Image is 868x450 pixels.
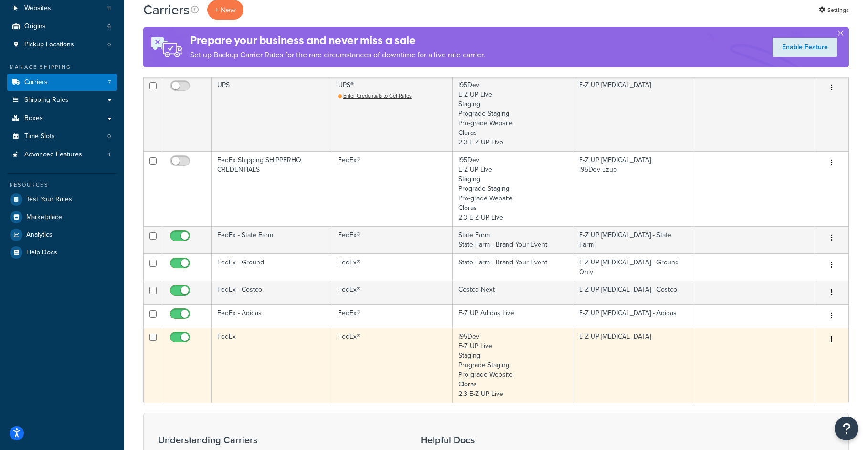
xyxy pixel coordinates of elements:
[7,128,117,145] a: Time Slots 0
[573,151,694,226] td: E-Z UP [MEDICAL_DATA] i95Dev Ezup
[332,304,453,328] td: FedEx®
[143,0,190,19] h1: Carriers
[158,435,397,445] h3: Understanding Carriers
[190,48,485,62] p: Set up Backup Carrier Rates for the rare circumstances of downtime for a live rate carrier.
[212,328,332,403] td: FedEx
[107,41,111,49] span: 0
[453,76,573,151] td: I95Dev E-Z UP Live Staging Prograde Staging Pro-grade Website Cloras 2.3 E-Z UP Live
[24,78,48,87] span: Carriers
[7,18,117,35] li: Origins
[332,253,453,281] td: FedEx®
[7,181,117,189] div: Resources
[107,4,111,12] span: 11
[24,41,74,49] span: Pickup Locations
[26,196,72,204] span: Test Your Rates
[332,226,453,253] td: FedEx®
[332,151,453,226] td: FedEx®
[573,253,694,281] td: E-Z UP [MEDICAL_DATA] - Ground Only
[7,244,117,261] a: Help Docs
[143,27,190,67] img: ad-rules-rateshop-fe6ec290ccb7230408bd80ed9643f0289d75e0ffd9eb532fc0e269fcd187b520.png
[453,328,573,403] td: I95Dev E-Z UP Live Staging Prograde Staging Pro-grade Website Cloras 2.3 E-Z UP Live
[7,110,117,127] a: Boxes
[573,328,694,403] td: E-Z UP [MEDICAL_DATA]
[573,226,694,253] td: E-Z UP [MEDICAL_DATA] - State Farm
[573,76,694,151] td: E-Z UP [MEDICAL_DATA]
[332,281,453,304] td: FedEx®
[212,151,332,226] td: FedEx Shipping SHIPPERHQ CREDENTIALS
[819,3,849,17] a: Settings
[24,4,51,12] span: Websites
[7,146,117,164] a: Advanced Features 4
[24,151,82,159] span: Advanced Features
[212,76,332,151] td: UPS
[835,417,858,440] button: Open Resource Center
[338,92,412,99] a: Enter Credentials to Get Rates
[24,96,69,104] span: Shipping Rules
[24,114,43,122] span: Boxes
[7,18,117,35] a: Origins 6
[7,226,117,243] a: Analytics
[421,435,545,445] h3: Helpful Docs
[107,132,111,141] span: 0
[7,36,117,54] a: Pickup Locations 0
[108,78,111,87] span: 7
[212,304,332,328] td: FedEx - Adidas
[7,146,117,164] li: Advanced Features
[26,231,53,239] span: Analytics
[212,226,332,253] td: FedEx - State Farm
[343,92,412,99] span: Enter Credentials to Get Rates
[453,226,573,253] td: State Farm State Farm - Brand Your Event
[7,191,117,208] a: Test Your Rates
[7,209,117,226] a: Marketplace
[107,22,111,31] span: 6
[453,304,573,328] td: E-Z UP Adidas Live
[190,33,485,48] h4: Prepare your business and never miss a sale
[453,253,573,281] td: State Farm - Brand Your Event
[212,253,332,281] td: FedEx - Ground
[7,91,117,109] a: Shipping Rules
[7,63,117,71] div: Manage Shipping
[7,128,117,145] li: Time Slots
[107,151,111,159] span: 4
[7,74,117,91] li: Carriers
[212,281,332,304] td: FedEx - Costco
[26,249,57,257] span: Help Docs
[26,213,62,221] span: Marketplace
[7,74,117,91] a: Carriers 7
[332,328,453,403] td: FedEx®
[24,132,55,141] span: Time Slots
[24,22,46,31] span: Origins
[573,281,694,304] td: E-Z UP [MEDICAL_DATA] - Costco
[453,151,573,226] td: I95Dev E-Z UP Live Staging Prograde Staging Pro-grade Website Cloras 2.3 E-Z UP Live
[773,38,837,57] a: Enable Feature
[453,281,573,304] td: Costco Next
[7,36,117,54] li: Pickup Locations
[332,76,453,151] td: UPS®
[573,304,694,328] td: E-Z UP [MEDICAL_DATA] - Adidas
